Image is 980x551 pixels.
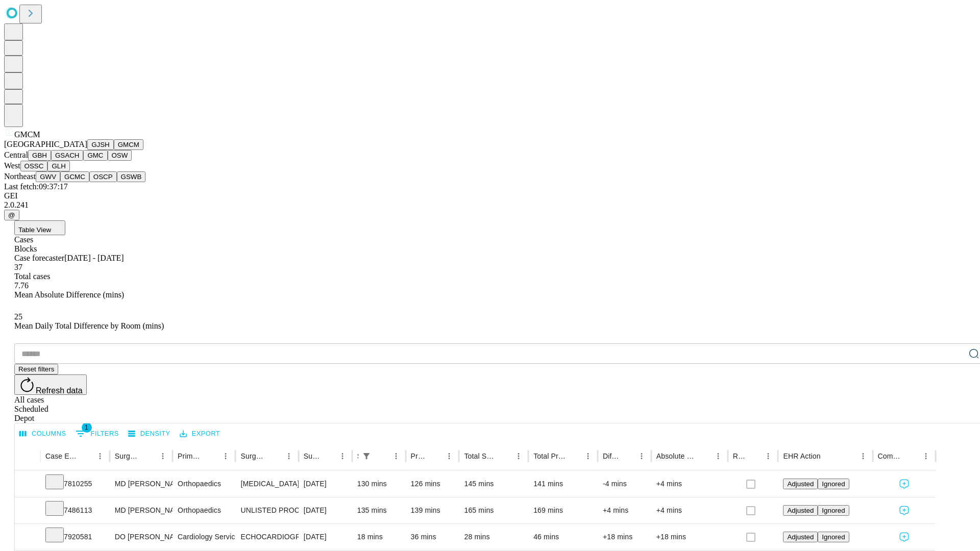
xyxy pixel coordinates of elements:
[18,226,51,234] span: Table View
[304,524,347,550] div: [DATE]
[20,161,48,171] button: OSSC
[14,281,29,290] span: 7.76
[178,452,203,460] div: Primary Service
[89,171,117,182] button: OSCP
[14,220,65,235] button: Table View
[240,452,266,460] div: Surgery Name
[822,533,845,541] span: Ignored
[787,480,814,488] span: Adjusted
[567,449,581,463] button: Sort
[156,449,170,463] button: Menu
[4,172,36,181] span: Northeast
[178,524,230,550] div: Cardiology Service
[4,161,20,170] span: West
[14,254,64,262] span: Case forecaster
[178,471,230,497] div: Orthopaedics
[60,171,89,182] button: GCMC
[856,449,870,463] button: Menu
[4,210,19,220] button: @
[656,452,696,460] div: Absolute Difference
[822,480,845,488] span: Ignored
[533,497,593,523] div: 169 mins
[783,452,820,460] div: EHR Action
[822,449,836,463] button: Sort
[64,254,124,262] span: [DATE] - [DATE]
[117,171,146,182] button: GSWB
[511,449,526,463] button: Menu
[428,449,442,463] button: Sort
[83,150,107,161] button: GMC
[411,452,427,460] div: Predicted In Room Duration
[464,471,523,497] div: 145 mins
[17,426,69,442] button: Select columns
[20,529,35,546] button: Expand
[51,150,83,161] button: GSACH
[4,140,87,148] span: [GEOGRAPHIC_DATA]
[282,449,296,463] button: Menu
[878,452,903,460] div: Comments
[267,449,282,463] button: Sort
[359,449,374,463] div: 1 active filter
[783,505,818,516] button: Adjusted
[304,497,347,523] div: [DATE]
[47,161,69,171] button: GLH
[464,524,523,550] div: 28 mins
[178,497,230,523] div: Orthopaedics
[304,471,347,497] div: [DATE]
[497,449,511,463] button: Sort
[389,449,403,463] button: Menu
[603,471,646,497] div: -4 mins
[411,471,454,497] div: 126 mins
[45,497,105,523] div: 7486113
[533,452,566,460] div: Total Predicted Duration
[79,449,93,463] button: Sort
[14,374,87,395] button: Refresh data
[783,479,818,489] button: Adjusted
[304,452,320,460] div: Surgery Date
[411,497,454,523] div: 139 mins
[4,182,68,191] span: Last fetch: 09:37:17
[656,471,723,497] div: +4 mins
[87,139,114,150] button: GJSH
[904,449,919,463] button: Sort
[733,452,746,460] div: Resolved in EHR
[45,471,105,497] div: 7810255
[126,426,173,442] button: Density
[240,497,293,523] div: UNLISTED PROCEDURE PELVIS OR HIP JOINT
[36,386,83,395] span: Refresh data
[218,449,233,463] button: Menu
[4,201,976,210] div: 2.0.241
[14,263,22,271] span: 37
[115,452,140,460] div: Surgeon Name
[20,475,35,493] button: Expand
[822,507,845,514] span: Ignored
[240,471,293,497] div: [MEDICAL_DATA] [MEDICAL_DATA]
[375,449,389,463] button: Sort
[108,150,132,161] button: OSW
[634,449,649,463] button: Menu
[818,532,849,542] button: Ignored
[18,365,54,373] span: Reset filters
[747,449,761,463] button: Sort
[4,151,28,159] span: Central
[321,449,335,463] button: Sort
[411,524,454,550] div: 36 mins
[14,312,22,321] span: 25
[818,479,849,489] button: Ignored
[14,321,164,330] span: Mean Daily Total Difference by Room (mins)
[919,449,933,463] button: Menu
[464,497,523,523] div: 165 mins
[783,532,818,542] button: Adjusted
[28,150,51,161] button: GBH
[603,524,646,550] div: +18 mins
[14,272,50,281] span: Total cases
[620,449,634,463] button: Sort
[442,449,456,463] button: Menu
[115,471,167,497] div: MD [PERSON_NAME] [PERSON_NAME] Md
[357,497,401,523] div: 135 mins
[581,449,595,463] button: Menu
[114,139,143,150] button: GMCM
[14,130,40,139] span: GMCM
[357,471,401,497] div: 130 mins
[656,524,723,550] div: +18 mins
